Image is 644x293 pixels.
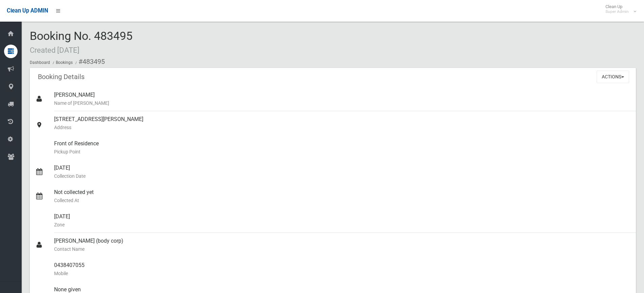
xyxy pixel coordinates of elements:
div: [DATE] [54,209,630,233]
a: Dashboard [30,60,50,65]
small: Contact Name [54,245,630,253]
small: Created [DATE] [30,46,79,54]
div: [STREET_ADDRESS][PERSON_NAME] [54,111,630,136]
div: Not collected yet [54,184,630,209]
small: Address [54,123,630,131]
div: [PERSON_NAME] [54,87,630,111]
small: Mobile [54,269,630,277]
span: Clean Up ADMIN [7,7,48,14]
small: Collection Date [54,172,630,180]
div: 0438407055 [54,257,630,282]
li: #483495 [74,55,105,68]
div: [DATE] [54,160,630,184]
small: Pickup Point [54,148,630,156]
span: Booking No. 483495 [30,29,133,55]
span: Clean Up [602,4,636,14]
small: Collected At [54,196,630,204]
button: Actions [597,71,629,83]
small: Zone [54,221,630,229]
div: Front of Residence [54,136,630,160]
small: Name of [PERSON_NAME] [54,99,630,107]
div: [PERSON_NAME] (body corp) [54,233,630,257]
small: Super Admin [605,9,629,14]
a: Bookings [56,60,73,65]
header: Booking Details [30,70,93,83]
